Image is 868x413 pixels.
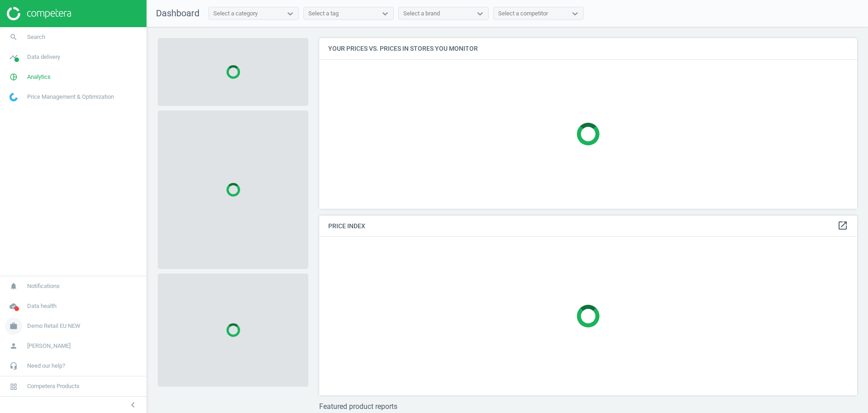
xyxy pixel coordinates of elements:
span: Data delivery [27,53,60,61]
div: Select a competitor [498,10,548,18]
span: Data health [27,302,57,310]
span: [PERSON_NAME] [27,342,71,350]
span: Competera Products [27,382,80,390]
span: Demo Retail EU NEW [27,322,80,330]
img: ajHJNr6hYgQAAAAASUVORK5CYII= [7,7,71,20]
i: search [5,29,22,46]
a: open_in_new [837,220,848,232]
i: pie_chart_outlined [5,68,22,86]
h4: Your prices vs. prices in stores you monitor [319,38,857,59]
div: Select a tag [308,10,339,18]
i: notifications [5,278,22,295]
span: Notifications [27,282,60,290]
i: work [5,317,22,335]
span: Need our help? [27,362,65,370]
i: headset_mic [5,357,22,375]
i: timeline [5,48,22,66]
span: Analytics [27,73,51,81]
button: chevron_left [122,399,144,411]
h3: Featured product reports [319,402,857,411]
div: Select a brand [403,10,440,18]
img: wGWNvw8QSZomAAAAABJRU5ErkJggg== [9,93,18,101]
i: open_in_new [837,220,848,231]
i: person [5,337,22,355]
div: Select a category [213,10,258,18]
span: Search [27,33,45,41]
span: Dashboard [156,8,199,19]
i: cloud_done [5,298,22,315]
i: chevron_left [127,399,138,410]
span: Price Management & Optimization [27,93,114,101]
h4: Price Index [319,216,857,237]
